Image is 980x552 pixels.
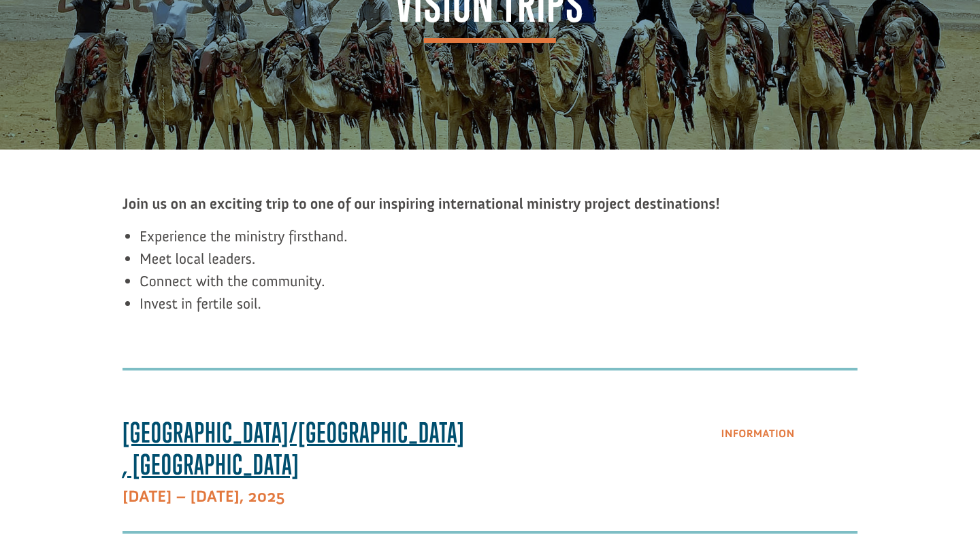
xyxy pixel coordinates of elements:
[140,227,347,245] span: Experience the ministry firsthand.
[24,29,35,39] img: emoji heart
[122,487,284,506] strong: [DATE] – [DATE]
[24,54,34,64] img: US.png
[240,487,284,506] span: , 2025
[122,416,465,481] span: [GEOGRAPHIC_DATA]/[GEOGRAPHIC_DATA], [GEOGRAPHIC_DATA]
[24,14,187,41] div: [PERSON_NAME] donated $100
[140,249,255,268] span: Meet local leaders.
[140,294,261,313] span: Invest in fertile soil.
[140,272,325,290] span: Connect with the community.
[32,41,256,52] strong: [GEOGRAPHIC_DATA]: Restoration [DEMOGRAPHIC_DATA]
[122,194,720,213] strong: Join us on an exciting trip to one of our inspiring international ministry project destinations!
[704,417,812,451] a: Information
[24,42,187,52] div: to
[37,54,184,64] span: [PERSON_NAME] , [GEOGRAPHIC_DATA]
[193,27,253,52] button: Donate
